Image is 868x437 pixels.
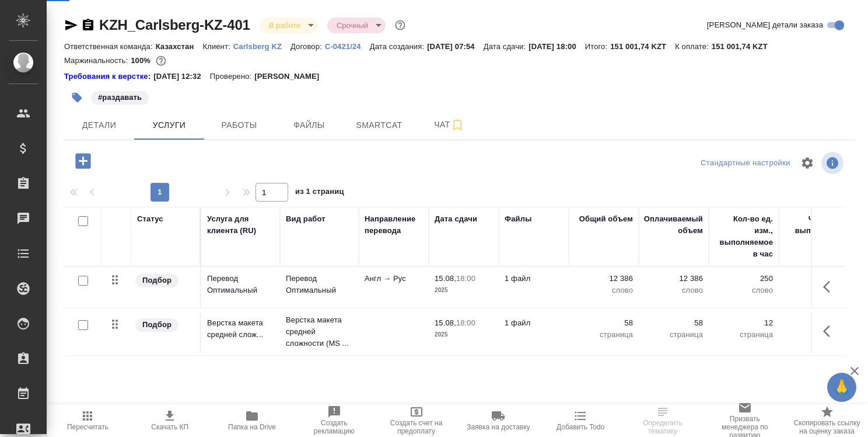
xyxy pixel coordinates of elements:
[99,17,250,33] a: KZH_Carlsberg-KZ-401
[435,329,493,341] p: 2025
[575,285,633,296] p: слово
[505,213,531,225] div: Файлы
[575,329,633,341] p: страница
[715,273,773,285] p: 250
[644,213,703,237] div: Оплачиваемый объем
[715,285,773,296] p: слово
[785,213,843,237] div: Часов на выполнение
[575,273,633,285] p: 12 386
[290,42,325,51] p: Договор:
[129,404,211,437] button: Скачать КП
[67,423,108,431] span: Пересчитать
[151,423,188,431] span: Скачать КП
[211,118,267,133] span: Работы
[281,118,337,133] span: Файлы
[610,42,675,51] p: 151 001,74 KZT
[435,285,493,296] p: 2025
[207,213,274,237] div: Услуга для клиента (RU)
[645,317,703,329] p: 58
[435,213,477,225] div: Дата сдачи
[260,18,318,33] div: В работе
[816,317,844,345] button: Показать кнопки
[286,314,353,349] p: Верстка макета средней сложности (MS ...
[675,42,712,51] p: К оплате:
[779,267,849,308] td: 49.54
[333,20,372,30] button: Срочный
[575,317,633,329] p: 58
[435,318,456,327] p: 15.08,
[207,273,274,296] p: Перевод Оптимальный
[456,274,475,283] p: 18:00
[153,71,210,82] p: [DATE] 12:32
[370,42,427,51] p: Дата создания:
[327,18,386,33] div: В работе
[64,71,153,82] a: Требования к верстке:
[456,318,475,327] p: 18:00
[64,56,131,65] p: Маржинальность:
[585,42,610,51] p: Итого:
[365,273,423,285] p: Англ → Рус
[703,404,786,437] button: Призвать менеджера по развитию
[421,117,477,132] span: Чат
[484,42,528,51] p: Дата сдачи:
[645,329,703,341] p: страница
[707,19,823,31] span: [PERSON_NAME] детали заказа
[467,423,530,431] span: Заявка на доставку
[64,42,156,51] p: Ответственная команда:
[505,273,563,285] p: 1 файл
[579,213,633,225] div: Общий объем
[286,273,353,296] p: Перевод Оптимальный
[228,423,276,431] span: Папка на Drive
[295,185,344,202] span: из 1 страниц
[365,213,423,237] div: Направление перевода
[293,404,375,437] button: Создать рекламацию
[153,53,169,68] button: 0.00 KZT;
[435,274,456,283] p: 15.08,
[715,329,773,341] p: страница
[832,375,852,400] span: 🙏
[265,20,304,30] button: В работе
[427,42,484,51] p: [DATE] 07:54
[793,149,821,177] span: Настроить таблицу
[645,285,703,296] p: слово
[375,404,457,437] button: Создать счет на предоплату
[210,71,255,82] p: Проверено:
[450,118,464,132] svg: Подписаться
[211,404,293,437] button: Папка на Drive
[300,419,368,435] span: Создать рекламацию
[142,319,171,331] p: Подбор
[64,18,78,32] button: Скопировать ссылку для ЯМессенджера
[540,404,622,437] button: Добавить Todo
[351,118,407,133] span: Smartcat
[137,213,163,225] div: Статус
[712,42,776,51] p: 151 001,74 KZT
[528,42,585,51] p: [DATE] 18:00
[81,18,95,32] button: Скопировать ссылку
[393,18,408,33] button: Доп статусы указывают на важность/срочность заказа
[821,152,846,174] span: Посмотреть информацию
[786,404,868,437] button: Скопировать ссылку на оценку заказа
[64,85,90,110] button: Добавить тэг
[629,419,697,435] span: Определить тематику
[622,404,704,437] button: Определить тематику
[90,92,150,102] span: раздавать
[71,118,127,133] span: Детали
[202,42,233,51] p: Клиент:
[325,42,370,51] p: С-0421/24
[382,419,450,435] span: Создать счет на предоплату
[254,71,328,82] p: [PERSON_NAME]
[142,275,171,286] p: Подбор
[715,317,773,329] p: 12
[556,423,604,431] span: Добавить Todo
[64,71,153,82] div: Нажми, чтобы открыть папку с инструкцией
[156,42,203,51] p: Казахстан
[645,273,703,285] p: 12 386
[827,373,856,402] button: 🙏
[98,92,142,103] p: #раздавать
[233,41,290,51] a: Carlsberg KZ
[816,273,844,301] button: Показать кнопки
[457,404,540,437] button: Заявка на доставку
[207,317,274,341] p: Верстка макета средней слож...
[67,149,99,173] button: Добавить услугу
[141,118,197,133] span: Услуги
